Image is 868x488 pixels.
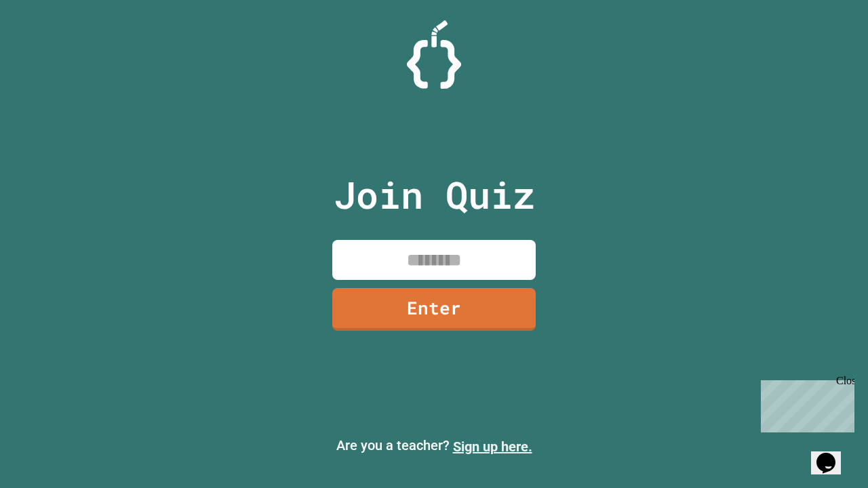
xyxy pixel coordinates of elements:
p: Join Quiz [334,167,535,223]
iframe: chat widget [811,434,854,474]
iframe: chat widget [755,375,854,432]
img: Logo.svg [407,20,461,89]
div: Chat with us now!Close [5,5,94,86]
p: Are you a teacher? [11,435,857,457]
a: Sign up here. [453,439,532,455]
a: Enter [332,288,536,331]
